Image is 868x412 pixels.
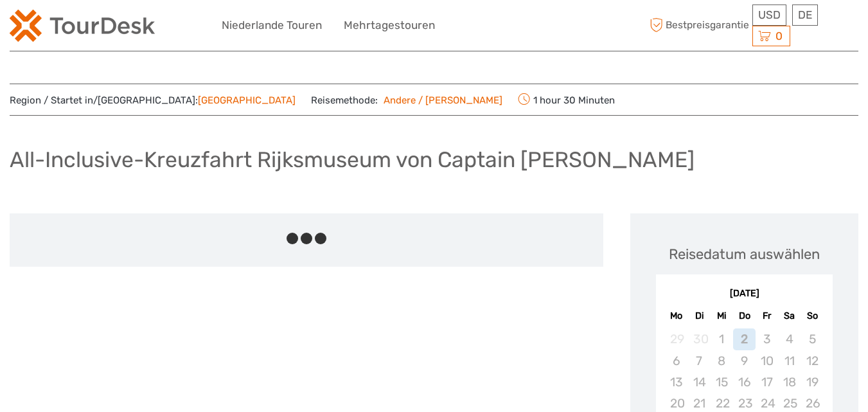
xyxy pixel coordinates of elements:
div: Mi [711,307,733,325]
div: Not available Dienstag, 30. September 2025 [688,328,711,350]
div: Sa [778,307,801,325]
div: Not available Donnerstag, 16. Oktober 2025 [733,372,756,393]
a: Mehrtagestouren [344,16,435,35]
span: Bestpreisgarantie [646,15,750,36]
div: So [801,307,823,325]
div: Not available Donnerstag, 2. Oktober 2025 [733,328,756,350]
span: 0 [774,30,784,42]
a: Andere / [PERSON_NAME] [378,94,502,106]
div: Mo [665,307,687,325]
div: Not available Montag, 13. Oktober 2025 [665,372,687,393]
div: Fr [756,307,778,325]
div: Not available Sonntag, 12. Oktober 2025 [801,350,823,372]
span: Region / Startet in/[GEOGRAPHIC_DATA]: [10,94,296,107]
div: Not available Mittwoch, 1. Oktober 2025 [711,328,733,350]
div: Not available Dienstag, 14. Oktober 2025 [688,372,711,393]
div: Not available Samstag, 4. Oktober 2025 [778,328,801,350]
div: Not available Montag, 6. Oktober 2025 [665,350,687,372]
span: USD [758,8,781,21]
div: Not available Dienstag, 7. Oktober 2025 [688,350,711,372]
h1: All-Inclusive-Kreuzfahrt Rijksmuseum von Captain [PERSON_NAME] [10,147,695,173]
div: Not available Sonntag, 19. Oktober 2025 [801,372,823,393]
div: Not available Freitag, 10. Oktober 2025 [756,350,778,372]
div: Reisedatum auswählen [669,244,820,264]
img: 2254-3441b4b5-4e5f-4d00-b396-31f1d84a6ebf_logo_small.png [10,10,155,42]
div: Do [733,307,756,325]
span: 1 hour 30 Minuten [518,91,615,109]
a: Niederlande Touren [222,16,322,35]
div: Di [688,307,711,325]
div: Not available Freitag, 3. Oktober 2025 [756,328,778,350]
div: Not available Samstag, 11. Oktober 2025 [778,350,801,372]
div: Not available Donnerstag, 9. Oktober 2025 [733,350,756,372]
div: Not available Freitag, 17. Oktober 2025 [756,372,778,393]
div: Not available Montag, 29. September 2025 [665,328,687,350]
div: Not available Sonntag, 5. Oktober 2025 [801,328,823,350]
div: Not available Samstag, 18. Oktober 2025 [778,372,801,393]
div: [DATE] [656,287,833,301]
span: Reisemethode: [311,91,502,109]
a: [GEOGRAPHIC_DATA] [198,94,296,106]
div: Not available Mittwoch, 8. Oktober 2025 [711,350,733,372]
div: Not available Mittwoch, 15. Oktober 2025 [711,372,733,393]
div: DE [792,4,818,26]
